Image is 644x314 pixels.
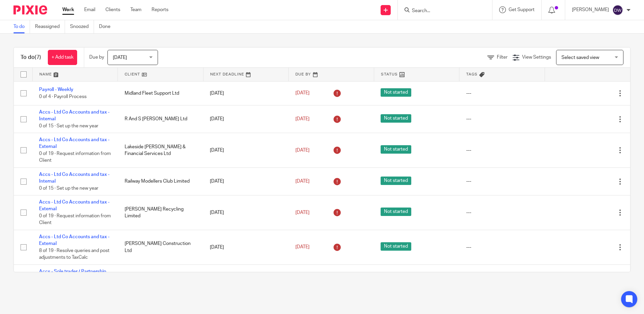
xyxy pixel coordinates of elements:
[381,177,411,185] span: Not started
[39,151,111,163] span: 0 of 19 · Request information from Client
[113,55,127,60] span: [DATE]
[466,244,538,251] div: ---
[13,5,47,14] img: Pixie
[295,117,310,121] span: [DATE]
[295,245,310,250] span: [DATE]
[509,7,535,12] span: Get Support
[295,210,310,215] span: [DATE]
[466,147,538,154] div: ---
[522,55,551,60] span: View Settings
[466,72,478,76] span: Tags
[381,208,411,216] span: Not started
[411,8,472,14] input: Search
[118,195,203,230] td: [PERSON_NAME] Recycling Limited
[203,230,289,264] td: [DATE]
[70,20,94,33] a: Snoozed
[118,133,203,168] td: Lakeside [PERSON_NAME] & Financial Services Ltd
[84,6,95,13] a: Email
[39,234,109,246] a: Accs - Ltd Co Accounts and tax - External
[295,91,310,96] span: [DATE]
[62,6,74,13] a: Work
[612,5,623,15] img: svg%3E
[39,186,98,191] span: 0 of 15 · Set up the new year
[130,6,141,13] a: Team
[381,114,411,123] span: Not started
[203,105,289,133] td: [DATE]
[466,209,538,216] div: ---
[118,230,203,264] td: [PERSON_NAME] Construction Ltd
[152,6,168,13] a: Reports
[381,242,411,251] span: Not started
[203,81,289,105] td: [DATE]
[118,81,203,105] td: Midland Fleet Support Ltd
[39,110,109,121] a: Accs - Ltd Co Accounts and tax - Internal
[466,116,538,122] div: ---
[13,20,30,33] a: To do
[35,55,41,60] span: (7)
[99,20,116,33] a: Done
[105,6,120,13] a: Clients
[295,179,310,184] span: [DATE]
[39,200,109,211] a: Accs - Ltd Co Accounts and tax - External
[35,20,65,33] a: Reassigned
[561,55,599,60] span: Select saved view
[118,167,203,195] td: Railway Modellers Club Limited
[39,124,98,128] span: 0 of 15 · Set up the new year
[381,88,411,97] span: Not started
[203,264,289,292] td: [DATE]
[39,214,111,225] span: 0 of 19 · Request information from Client
[21,54,41,61] h1: To do
[203,167,289,195] td: [DATE]
[39,87,73,92] a: Payroll - Weekly
[295,148,310,153] span: [DATE]
[118,105,203,133] td: R And S [PERSON_NAME] Ltd
[497,55,508,60] span: Filter
[39,172,109,184] a: Accs - Ltd Co Accounts and tax - Internal
[466,90,538,97] div: ---
[381,145,411,154] span: Not started
[203,133,289,168] td: [DATE]
[39,248,109,260] span: 8 of 19 · Resolve queries and post adjustments to TaxCalc
[466,178,538,185] div: ---
[39,137,109,149] a: Accs - Ltd Co Accounts and tax - External
[118,264,203,292] td: [PERSON_NAME]
[48,50,77,65] a: + Add task
[39,269,106,281] a: Accs - Sole trader / Partnership Accounts
[203,195,289,230] td: [DATE]
[89,54,104,61] p: Due by
[39,94,87,99] span: 0 of 4 · Payroll Process
[572,6,609,13] p: [PERSON_NAME]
